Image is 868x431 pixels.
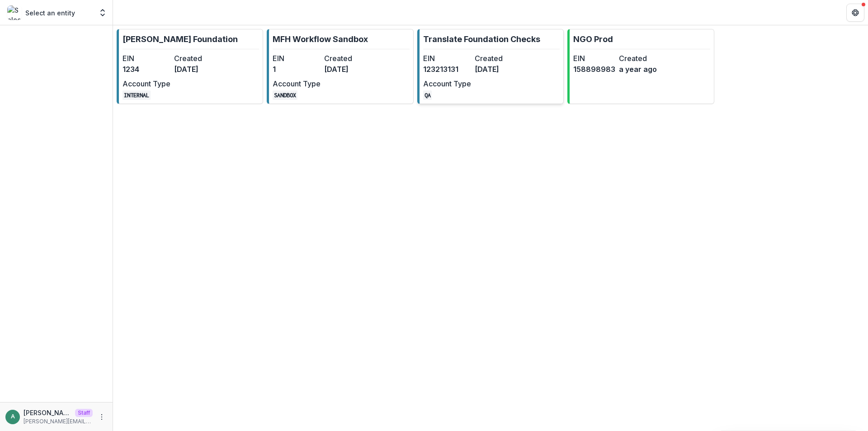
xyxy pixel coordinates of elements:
p: Staff [75,409,93,417]
code: QA [423,90,432,100]
dt: Account Type [273,78,321,89]
dt: Account Type [423,78,471,89]
p: [PERSON_NAME][EMAIL_ADDRESS][DOMAIN_NAME] [24,408,71,417]
a: [PERSON_NAME] FoundationEIN1234Created[DATE]Account TypeINTERNAL [117,29,263,104]
dt: Account Type [123,78,170,89]
dd: 1 [273,64,321,75]
code: SANDBOX [273,90,297,100]
dd: a year ago [619,64,661,75]
dt: EIN [423,53,471,64]
button: Open entity switcher [96,4,109,22]
p: MFH Workflow Sandbox [273,33,368,45]
a: Translate Foundation ChecksEIN123213131Created[DATE]Account TypeQA [417,29,564,104]
p: Select an entity [25,8,75,18]
a: NGO ProdEIN158898983Createda year ago [567,29,714,104]
dd: 1234 [123,64,170,75]
dt: Created [324,53,372,64]
dt: EIN [123,53,170,64]
div: anveet@trytemelio.com [11,414,15,420]
code: INTERNAL [123,90,151,100]
p: [PERSON_NAME] Foundation [123,33,238,45]
dt: Created [619,53,661,64]
img: Select an entity [7,5,22,20]
dd: [DATE] [475,64,523,75]
dd: 158898983 [573,64,615,75]
dt: Created [475,53,523,64]
a: MFH Workflow SandboxEIN1Created[DATE]Account TypeSANDBOX [267,29,413,104]
dd: [DATE] [174,64,222,75]
dt: Created [174,53,222,64]
button: More [96,412,107,422]
button: Get Help [846,4,864,22]
p: NGO Prod [573,33,613,45]
dd: [DATE] [324,64,372,75]
p: Translate Foundation Checks [423,33,540,45]
dt: EIN [273,53,321,64]
dd: 123213131 [423,64,471,75]
dt: EIN [573,53,615,64]
p: [PERSON_NAME][EMAIL_ADDRESS][DOMAIN_NAME] [24,417,93,426]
